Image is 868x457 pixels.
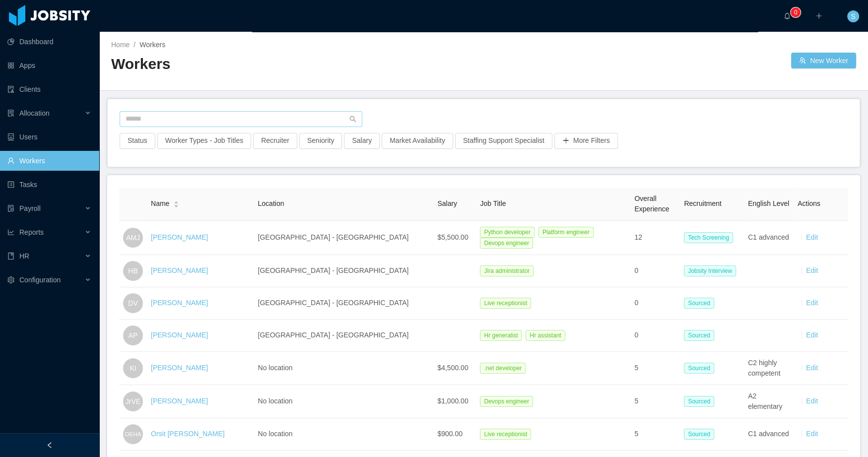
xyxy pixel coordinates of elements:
[684,330,714,341] span: Sourced
[134,41,135,49] span: /
[630,320,680,352] td: 0
[111,41,130,49] a: Home
[254,255,433,287] td: [GEOGRAPHIC_DATA] - [GEOGRAPHIC_DATA]
[299,133,342,149] button: Seniority
[254,385,433,418] td: No location
[630,385,680,418] td: 5
[744,385,794,418] td: A2 elementary
[684,331,718,339] a: Sourced
[806,364,818,372] a: Edit
[684,199,721,207] span: Recruitment
[684,266,740,274] a: Jobsity Interview
[128,293,137,313] span: DV
[254,418,433,451] td: No location
[130,358,136,378] span: KI
[806,430,818,438] a: Edit
[684,363,714,374] span: Sourced
[254,287,433,320] td: [GEOGRAPHIC_DATA] - [GEOGRAPHIC_DATA]
[480,429,531,440] span: Live receptionist
[258,199,284,207] span: Location
[128,261,137,281] span: HB
[19,252,29,260] span: HR
[437,364,468,372] span: $4,500.00
[125,426,141,443] span: OEHA
[7,32,91,52] a: icon: pie-chartDashboard
[526,330,565,341] span: Hr assistant
[151,299,208,307] a: [PERSON_NAME]
[806,266,818,274] a: Edit
[630,255,680,287] td: 0
[174,200,179,203] i: icon: caret-up
[630,221,680,255] td: 12
[748,199,789,207] span: English Level
[851,10,855,22] span: S
[254,320,433,352] td: [GEOGRAPHIC_DATA] - [GEOGRAPHIC_DATA]
[744,221,794,255] td: C1 advanced
[7,205,14,212] i: icon: file-protect
[684,265,736,276] span: Jobsity Interview
[126,228,140,248] span: AMJ
[791,53,856,68] button: icon: usergroup-addNew Worker
[684,430,718,438] a: Sourced
[806,233,818,241] a: Edit
[437,397,468,405] span: $1,000.00
[19,276,61,284] span: Configuration
[151,266,208,274] a: [PERSON_NAME]
[744,418,794,451] td: C1 advanced
[480,330,522,341] span: Hr generalist
[684,299,718,307] a: Sourced
[7,56,91,75] a: icon: appstoreApps
[7,229,14,236] i: icon: line-chart
[684,298,714,309] span: Sourced
[7,110,14,117] i: icon: solution
[634,195,669,213] span: Overall Experience
[7,151,91,171] a: icon: userWorkers
[7,276,14,283] i: icon: setting
[480,238,533,249] span: Devops engineer
[120,133,155,149] button: Status
[19,204,41,212] span: Payroll
[151,331,208,339] a: [PERSON_NAME]
[630,287,680,320] td: 0
[174,203,179,206] i: icon: caret-down
[7,79,91,99] a: icon: auditClients
[784,12,791,19] i: icon: bell
[480,396,533,407] span: Devops engineer
[254,221,433,255] td: [GEOGRAPHIC_DATA] - [GEOGRAPHIC_DATA]
[151,233,208,241] a: [PERSON_NAME]
[344,133,380,149] button: Salary
[111,54,484,74] h2: Workers
[684,397,718,405] a: Sourced
[684,364,718,372] a: Sourced
[349,116,356,123] i: icon: search
[630,418,680,451] td: 5
[798,199,820,207] span: Actions
[437,199,457,207] span: Salary
[480,363,526,374] span: .net developer
[684,396,714,407] span: Sourced
[437,430,463,438] span: $900.00
[382,133,453,149] button: Market Availability
[684,429,714,440] span: Sourced
[480,298,531,309] span: Live receptionist
[480,265,534,276] span: Jira administrator
[684,232,733,243] span: Tech Screening
[7,253,14,260] i: icon: book
[806,397,818,405] a: Edit
[151,364,208,372] a: [PERSON_NAME]
[538,227,594,238] span: Platform engineer
[554,133,618,149] button: icon: plusMore Filters
[126,392,140,411] span: JrVE
[7,127,91,147] a: icon: robotUsers
[19,109,50,117] span: Allocation
[815,12,822,19] i: icon: plus
[139,41,165,49] span: Workers
[791,7,801,17] sup: 0
[437,233,468,241] span: $5,500.00
[480,227,534,238] span: Python developer
[253,133,297,149] button: Recruiter
[157,133,251,149] button: Worker Types - Job Titles
[630,352,680,385] td: 5
[151,198,169,209] span: Name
